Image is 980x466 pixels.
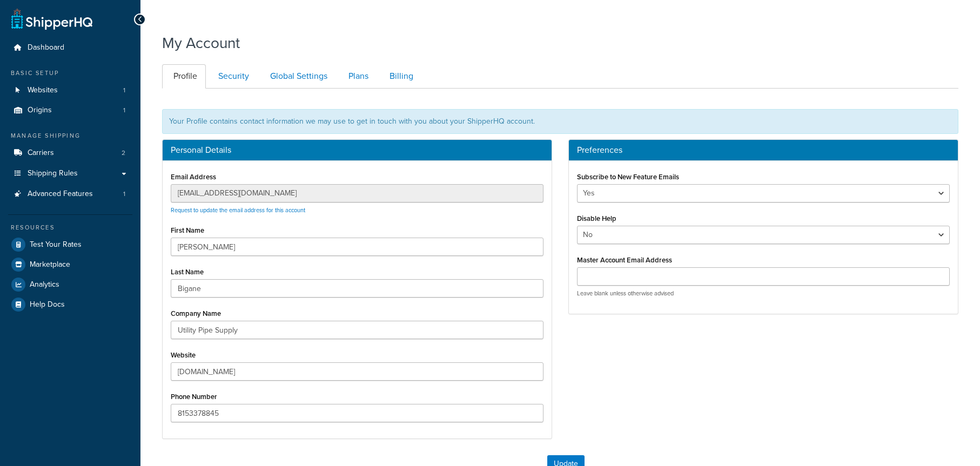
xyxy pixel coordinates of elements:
div: Resources [8,223,132,232]
a: Websites 1 [8,80,132,100]
a: Request to update the email address for this account [171,206,305,214]
a: Dashboard [8,38,132,58]
h3: Preferences [577,145,950,155]
a: Analytics [8,275,132,294]
label: Website [171,351,196,359]
label: Subscribe to New Feature Emails [577,173,679,181]
span: Dashboard [28,43,64,52]
li: Websites [8,80,132,100]
span: 1 [123,106,125,115]
a: Test Your Rates [8,235,132,254]
a: Plans [337,64,377,89]
div: Your Profile contains contact information we may use to get in touch with you about your ShipperH... [162,109,958,134]
a: ShipperHQ Home [11,8,92,30]
a: Marketplace [8,255,132,274]
span: Test Your Rates [30,240,82,249]
span: Carriers [28,148,54,158]
a: Help Docs [8,295,132,314]
span: Analytics [30,280,59,289]
li: Origins [8,100,132,120]
span: 2 [122,148,125,158]
label: First Name [171,226,204,234]
a: Profile [162,64,206,89]
span: Origins [28,106,52,115]
li: Advanced Features [8,184,132,204]
a: Advanced Features 1 [8,184,132,204]
h1: My Account [162,32,240,53]
span: Help Docs [30,300,65,309]
p: Leave blank unless otherwise advised [577,289,950,298]
label: Company Name [171,309,221,318]
label: Phone Number [171,393,217,401]
a: Global Settings [259,64,336,89]
span: Advanced Features [28,190,93,199]
span: Shipping Rules [28,169,78,178]
span: 1 [123,86,125,95]
label: Master Account Email Address [577,256,672,264]
label: Email Address [171,173,216,181]
li: Carriers [8,143,132,163]
a: Carriers 2 [8,143,132,163]
a: Origins 1 [8,100,132,120]
span: 1 [123,190,125,199]
a: Shipping Rules [8,164,132,184]
label: Disable Help [577,214,616,222]
div: Basic Setup [8,69,132,78]
span: Marketplace [30,260,70,269]
a: Billing [378,64,422,89]
span: Websites [28,86,58,95]
label: Last Name [171,268,204,276]
h3: Personal Details [171,145,543,155]
a: Security [207,64,258,89]
div: Manage Shipping [8,131,132,140]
